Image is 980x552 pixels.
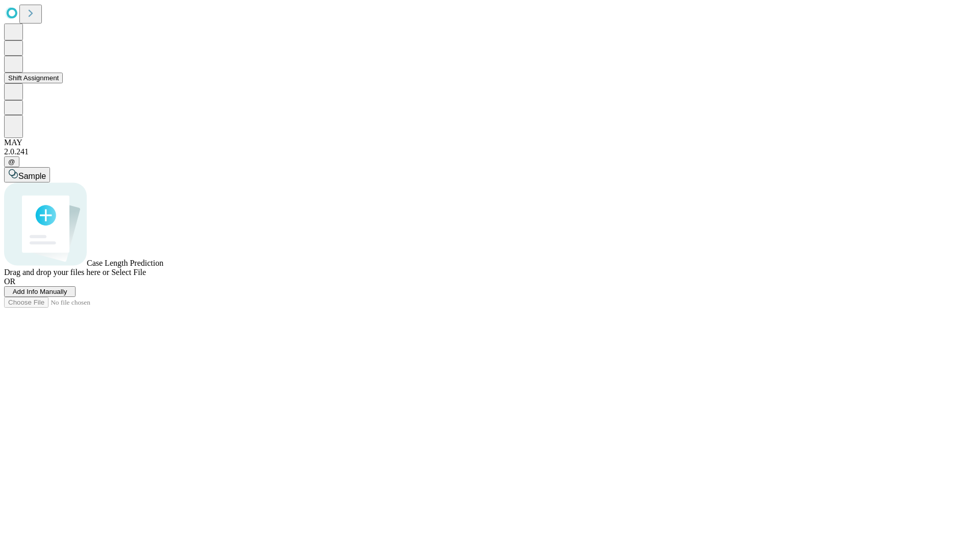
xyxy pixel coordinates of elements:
[4,277,15,286] span: OR
[8,158,15,166] span: @
[4,138,976,147] div: MAY
[4,167,50,182] button: Sample
[111,268,146,277] span: Select File
[4,156,19,167] button: @
[13,288,67,295] span: Add Info Manually
[4,286,76,297] button: Add Info Manually
[4,268,109,277] span: Drag and drop your files here or
[4,147,976,156] div: 2.0.241
[18,172,46,180] span: Sample
[87,259,163,267] span: Case Length Prediction
[4,73,63,83] button: Shift Assignment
